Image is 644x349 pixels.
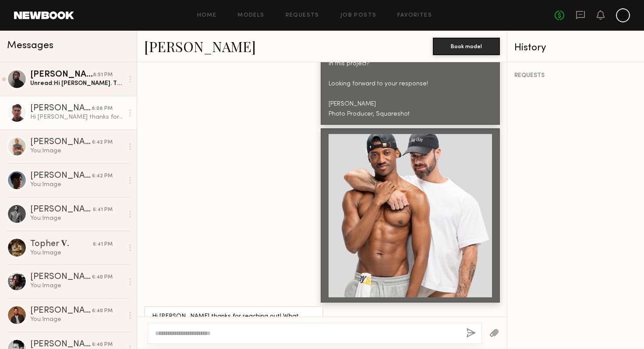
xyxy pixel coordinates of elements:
div: You: Image [30,180,124,189]
a: Home [197,13,217,18]
a: Book model [433,42,500,49]
div: 6:42 PM [92,138,113,147]
div: Unread: Hi [PERSON_NAME]. Thank you for reaching out to me. I’m interested in this shoot and comf... [30,79,124,88]
span: Messages [7,41,53,51]
div: 6:41 PM [93,240,113,249]
a: Favorites [397,13,432,18]
div: 6:41 PM [93,206,113,214]
div: You: Image [30,282,124,290]
div: REQUESTS [514,73,637,79]
div: [PERSON_NAME] [30,172,92,180]
div: [PERSON_NAME] [30,104,92,113]
div: You: Image [30,214,124,222]
div: Hi [PERSON_NAME] thanks for reaching out! What would be the rate for this job if you don’t mind m... [30,113,124,121]
div: 6:40 PM [92,273,113,282]
div: [PERSON_NAME] [30,205,93,214]
div: [PERSON_NAME] [30,340,92,349]
a: [PERSON_NAME] [144,37,256,56]
a: Models [237,13,264,18]
div: History [514,43,637,53]
div: You: Image [30,315,124,324]
div: 6:40 PM [92,341,113,349]
button: Book model [433,38,500,55]
div: Hi [PERSON_NAME] thanks for reaching out! What would be the rate for this job if you don’t mind m... [152,312,315,342]
div: [PERSON_NAME] O. [30,138,92,147]
div: You: Image [30,147,124,155]
div: 8:51 PM [93,71,113,79]
a: Requests [286,13,319,18]
div: 6:40 PM [92,307,113,315]
div: [PERSON_NAME] [30,307,92,315]
div: You: Image [30,249,124,257]
div: [PERSON_NAME] [30,273,92,282]
a: Job Posts [340,13,377,18]
div: 8:08 PM [92,105,113,113]
div: [PERSON_NAME] [30,71,93,79]
div: Topher 𝐕. [30,239,93,249]
div: 6:42 PM [92,172,113,180]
